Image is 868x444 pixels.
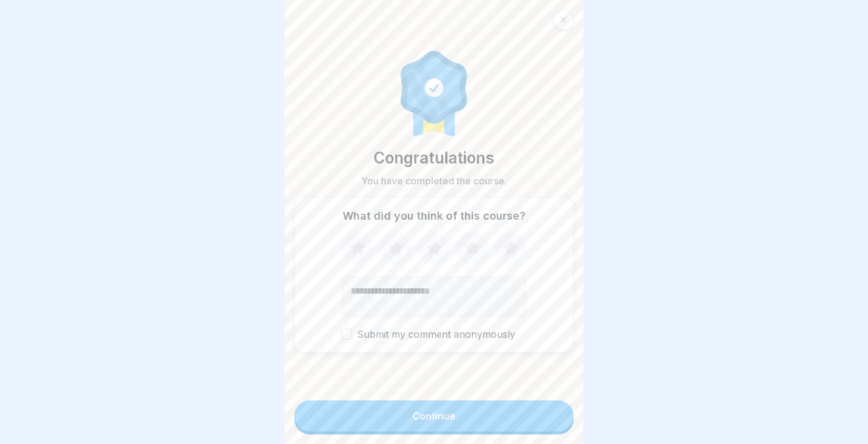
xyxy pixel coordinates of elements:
div: Continue [413,411,455,421]
textarea: Add comment (optional) [341,276,527,317]
button: Continue [294,400,574,431]
button: Submit my comment anonymously [341,329,352,340]
img: completion.svg [394,48,474,137]
p: You have completed the course. [361,174,507,187]
label: Submit my comment anonymously [341,329,527,340]
p: Congratulations [374,147,494,169]
p: What did you think of this course? [343,209,525,223]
